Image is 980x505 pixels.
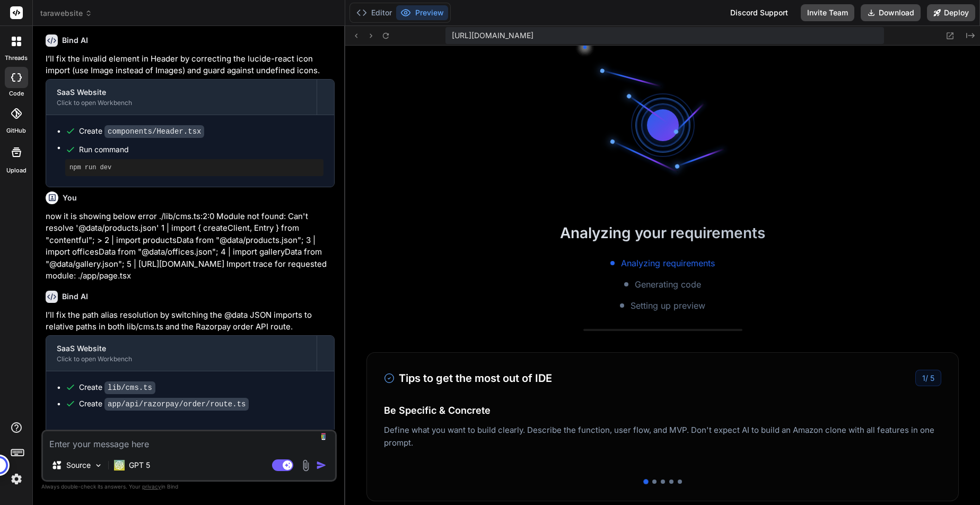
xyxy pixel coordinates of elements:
[927,4,975,21] button: Deploy
[142,483,161,490] span: privacy
[452,30,533,41] span: [URL][DOMAIN_NAME]
[79,126,204,137] div: Create
[930,373,934,382] span: 5
[46,211,335,282] p: now it is showing below error ./lib/cms.ts:2:0 Module not found: Can't resolve '@data/products.js...
[41,482,337,492] p: Always double-check its answers. Your in Bind
[104,125,204,138] code: components/Header.tsx
[300,459,312,472] img: attachment
[316,460,327,471] img: icon
[635,278,701,291] span: Generating code
[46,53,335,77] p: I’ll fix the invalid element in Header by correcting the lucide-react icon import (use Image inst...
[345,222,980,244] h2: Analyzing your requirements
[6,166,27,175] label: Upload
[46,80,317,115] button: SaaS WebsiteClick to open Workbench
[40,8,92,19] span: tarawebsite
[94,461,103,470] img: Pick Models
[46,336,317,371] button: SaaS WebsiteClick to open Workbench
[79,144,323,155] span: Run command
[631,299,705,312] span: Setting up preview
[352,5,396,20] button: Editor
[69,163,319,172] pre: npm run dev
[79,398,249,410] div: Create
[384,403,941,417] h4: Be Specific & Concrete
[7,470,25,488] img: settings
[9,89,24,98] label: code
[5,54,28,63] label: threads
[62,35,88,46] h6: Bind AI
[104,381,155,394] code: lib/cms.ts
[57,87,306,98] div: SaaS Website
[57,343,306,354] div: SaaS Website
[63,193,77,203] h6: You
[922,373,925,382] span: 1
[114,460,125,471] img: GPT 5
[861,4,921,21] button: Download
[724,4,794,21] div: Discord Support
[79,382,155,393] div: Create
[384,370,552,386] h3: Tips to get the most out of IDE
[396,5,448,20] button: Preview
[57,355,306,363] div: Click to open Workbench
[69,429,326,450] span: This message appears to be truncated. The response may be incomplete.
[621,257,715,269] span: Analyzing requirements
[66,460,91,471] p: Source
[46,309,335,333] p: I’ll fix the path alias resolution by switching the @data JSON imports to relative paths in both ...
[104,398,249,411] code: app/api/razorpay/order/route.ts
[915,370,941,386] div: /
[6,126,26,135] label: GitHub
[801,4,854,21] button: Invite Team
[129,460,150,471] p: GPT 5
[57,99,306,107] div: Click to open Workbench
[62,291,88,302] h6: Bind AI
